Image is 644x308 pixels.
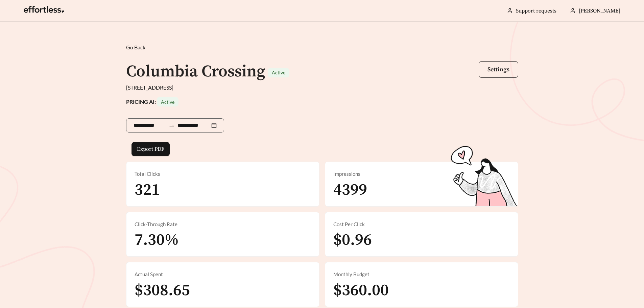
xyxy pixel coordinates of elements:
[126,98,178,105] strong: PRICING AI:
[137,145,164,153] span: Export PDF
[333,230,372,250] span: $0.96
[272,70,285,75] span: Active
[126,44,145,50] span: Go Back
[135,280,190,301] span: $308.65
[333,220,510,228] div: Cost Per Click
[132,142,170,156] button: Export PDF
[333,180,367,200] span: 4399
[516,7,556,14] a: Support requests
[333,270,510,278] div: Monthly Budget
[126,62,265,82] h1: Columbia Crossing
[169,123,175,129] span: swap-right
[487,66,509,73] span: Settings
[333,280,389,301] span: $360.00
[135,180,160,200] span: 321
[479,61,518,78] button: Settings
[135,270,311,278] div: Actual Spent
[135,220,311,228] div: Click-Through Rate
[126,84,518,92] div: [STREET_ADDRESS]
[161,99,174,105] span: Active
[333,170,510,178] div: Impressions
[169,122,175,128] span: to
[579,7,620,14] span: [PERSON_NAME]
[135,230,179,250] span: 7.30%
[135,170,311,178] div: Total Clicks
